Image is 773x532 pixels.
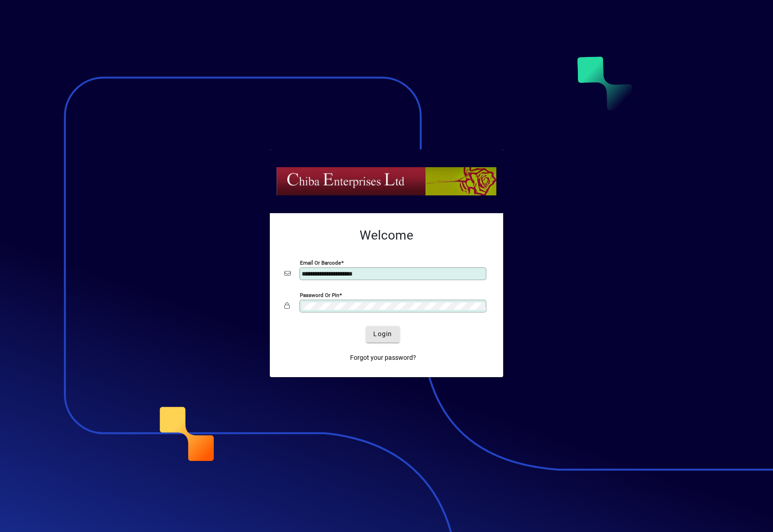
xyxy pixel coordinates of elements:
[346,350,420,366] a: Forgot your password?
[350,353,416,363] span: Forgot your password?
[300,292,339,298] mat-label: Password or Pin
[284,228,489,243] h2: Welcome
[373,329,392,339] span: Login
[366,326,399,343] button: Login
[300,259,341,266] mat-label: Email or Barcode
